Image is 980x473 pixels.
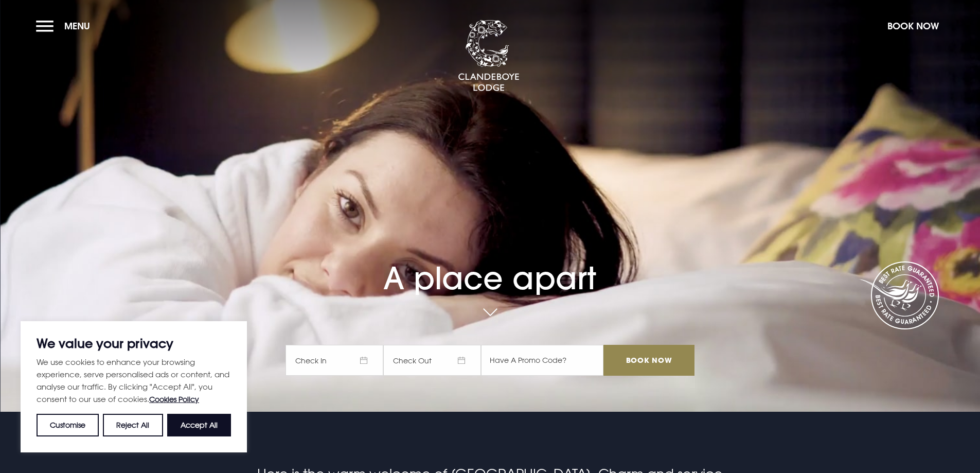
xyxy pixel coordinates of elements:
[167,414,231,436] button: Accept All
[481,345,603,376] input: Have A Promo Code?
[37,337,231,349] p: We value your privacy
[383,345,481,376] span: Check Out
[37,414,99,436] button: Customise
[882,15,944,37] button: Book Now
[64,20,90,32] span: Menu
[36,15,95,37] button: Menu
[37,356,231,406] p: We use cookies to enhance your browsing experience, serve personalised ads or content, and analys...
[21,321,247,452] div: We value your privacy
[149,395,199,404] a: Cookies Policy
[603,345,694,376] input: Book Now
[286,231,694,296] h1: A place apart
[458,20,520,92] img: Clandeboye Lodge
[103,414,163,436] button: Reject All
[286,345,383,376] span: Check In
